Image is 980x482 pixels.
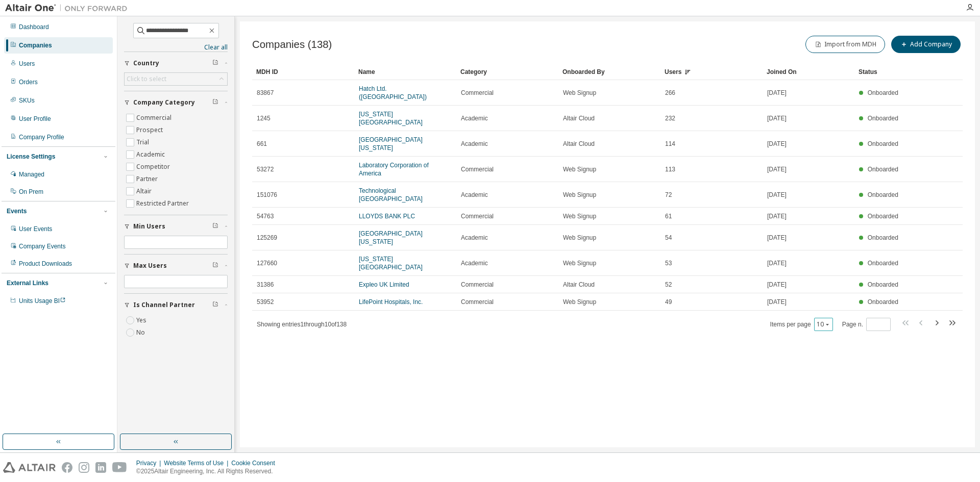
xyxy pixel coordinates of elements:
[817,320,830,328] button: 10
[257,281,274,289] span: 31386
[767,64,850,80] div: Joined On
[19,78,38,86] div: Orders
[5,3,133,13] img: Altair One
[767,191,787,199] span: [DATE]
[767,259,787,267] span: [DATE]
[767,89,787,97] span: [DATE]
[136,124,165,136] label: Prospect
[133,301,195,309] span: Is Channel Partner
[62,462,72,473] img: facebook.svg
[136,467,281,476] p: © 2025 Altair Engineering, Inc. All Rights Reserved.
[563,234,596,242] span: Web Signup
[136,185,154,197] label: Altair
[257,191,277,199] span: 151076
[136,314,149,326] label: Yes
[359,85,427,100] a: Hatch Ltd. ([GEOGRAPHIC_DATA])
[868,298,898,306] span: Onboarded
[127,75,166,83] div: Click to select
[767,298,787,306] span: [DATE]
[212,98,218,107] span: Clear filter
[257,298,274,306] span: 53952
[212,59,218,67] span: Clear filter
[665,191,672,199] span: 72
[665,140,675,148] span: 114
[133,59,159,67] span: Country
[767,140,787,148] span: [DATE]
[461,281,494,289] span: Commercial
[124,255,228,277] button: Max Users
[359,136,423,151] a: [GEOGRAPHIC_DATA][US_STATE]
[665,298,672,306] span: 49
[231,459,281,467] div: Cookie Consent
[95,462,106,473] img: linkedin.svg
[359,256,423,271] a: [US_STATE][GEOGRAPHIC_DATA]
[767,234,787,242] span: [DATE]
[136,148,167,161] label: Academic
[133,222,165,231] span: Min Users
[868,281,898,288] span: Onboarded
[136,173,160,185] label: Partner
[136,136,151,148] label: Trial
[563,140,595,148] span: Altair Cloud
[359,162,429,177] a: Laboratory Corporation of America
[19,23,49,31] div: Dashboard
[891,36,961,53] button: Add Company
[252,39,332,50] span: Companies (138)
[256,64,350,80] div: MDH ID
[563,281,595,289] span: Altair Cloud
[859,64,901,80] div: Status
[257,140,267,148] span: 661
[133,262,167,270] span: Max Users
[767,165,787,173] span: [DATE]
[257,259,277,267] span: 127660
[562,64,656,80] div: Onboarded By
[19,96,35,105] div: SKUs
[79,462,89,473] img: instagram.svg
[563,298,596,306] span: Web Signup
[112,462,127,473] img: youtube.svg
[868,89,898,96] span: Onboarded
[461,234,488,242] span: Academic
[563,191,596,199] span: Web Signup
[124,52,228,74] button: Country
[212,301,218,309] span: Clear filter
[257,321,347,328] span: Showing entries 1 through 10 of 138
[133,98,195,107] span: Company Category
[461,114,488,122] span: Academic
[3,462,56,473] img: altair_logo.svg
[665,114,675,122] span: 232
[136,161,172,173] label: Competitor
[868,140,898,147] span: Onboarded
[19,60,35,68] div: Users
[257,114,271,122] span: 1245
[868,213,898,220] span: Onboarded
[461,191,488,199] span: Academic
[124,91,228,114] button: Company Category
[460,64,554,80] div: Category
[19,260,72,268] div: Product Downloads
[359,187,423,202] a: Technological [GEOGRAPHIC_DATA]
[665,281,672,289] span: 52
[257,234,277,242] span: 125269
[461,212,494,220] span: Commercial
[461,89,494,97] span: Commercial
[767,114,787,122] span: [DATE]
[358,64,452,80] div: Name
[665,64,758,80] div: Users
[257,212,274,220] span: 54763
[770,318,833,331] span: Items per page
[359,111,423,126] a: [US_STATE][GEOGRAPHIC_DATA]
[461,298,494,306] span: Commercial
[124,43,228,52] a: Clear all
[19,133,64,141] div: Company Profile
[19,242,65,250] div: Company Events
[19,297,66,305] span: Units Usage BI
[842,318,891,331] span: Page n.
[359,298,423,306] a: LifePoint Hospitals, Inc.
[7,279,48,287] div: External Links
[359,230,423,245] a: [GEOGRAPHIC_DATA][US_STATE]
[461,259,488,267] span: Academic
[136,197,191,210] label: Restricted Partner
[257,89,274,97] span: 83867
[212,222,218,231] span: Clear filter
